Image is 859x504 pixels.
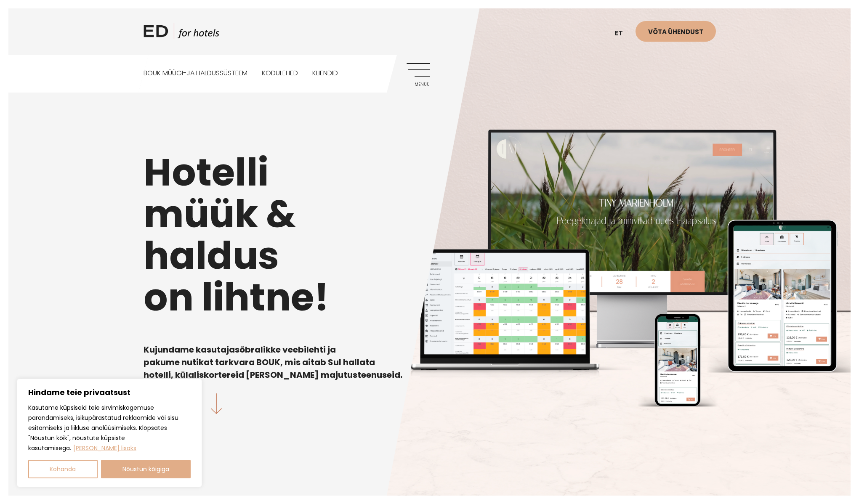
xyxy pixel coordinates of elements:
[610,23,636,44] a: et
[28,403,191,453] p: Kasutame küpsiseid teie sirvimiskogemuse parandamiseks, isikupärastatud reklaamide või sisu esita...
[636,21,716,42] a: Võta ühendust
[407,63,430,86] a: Menüü
[144,344,402,381] b: Kujundame kasutajasõbralikke veebilehti ja pakume nutikat tarkvara BOUK, mis aitab Sul hallata ho...
[407,82,430,87] span: Menüü
[28,460,98,478] button: Kohanda
[144,23,219,44] a: ED HOTELS
[73,443,137,453] a: Loe lisaks
[262,55,298,92] a: Kodulehed
[101,460,191,478] button: Nõustun kõigiga
[144,55,247,92] a: BOUK MÜÜGI-JA HALDUSSÜSTEEM
[144,151,716,318] h1: Hotelli müük & haldus on lihtne!
[312,55,338,92] a: Kliendid
[28,387,191,398] p: Hindame teie privaatsust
